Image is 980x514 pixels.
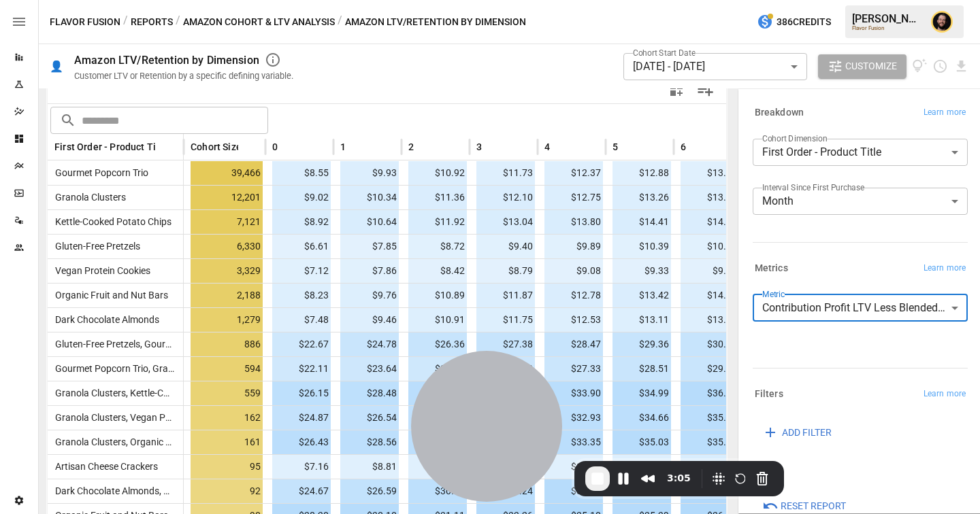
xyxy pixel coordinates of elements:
span: $13.26 [612,186,671,209]
span: $12.88 [612,161,671,185]
span: ADD FILTER [782,424,832,441]
span: $22.67 [272,332,331,356]
label: Interval Since First Purchase [762,182,864,193]
button: Sort [347,137,366,156]
span: 2,188 [191,284,263,307]
span: $13.04 [612,455,671,479]
button: Flavor Fusion [50,14,120,31]
div: Flavor Fusion [852,25,923,31]
span: $11.36 [408,186,467,209]
span: $24.67 [272,479,331,503]
span: $9.90 [408,455,467,479]
span: $22.11 [272,357,331,381]
span: $7.86 [340,259,399,283]
span: $32.93 [544,406,603,430]
button: View documentation [912,54,928,79]
span: $26.54 [340,406,399,430]
span: 6 [681,140,686,154]
span: $27.38 [476,332,535,356]
span: 162 [191,406,263,430]
span: $26.43 [272,430,331,454]
span: $26.59 [340,479,399,503]
span: $9.40 [476,235,535,258]
span: $11.87 [476,284,535,307]
span: Learn more [924,388,966,401]
span: Dark Chocolate Almonds [50,314,159,325]
span: $7.12 [272,259,331,283]
span: $13.11 [612,308,671,332]
button: Reports [131,14,173,31]
span: Customize [845,58,897,75]
span: $34.99 [612,381,671,405]
span: $11.56 [544,455,603,479]
span: $29.36 [612,332,671,356]
span: 594 [191,357,263,381]
span: $10.64 [340,210,399,234]
span: $34.51 [544,479,603,503]
span: $28.48 [340,381,399,405]
span: 886 [191,332,263,356]
span: $26.36 [408,332,467,356]
button: Sort [415,137,434,156]
span: $33.35 [544,430,603,454]
span: Granola Clusters [50,192,126,203]
button: Sort [687,137,706,156]
span: 0 [272,140,278,154]
div: Amazon LTV/Retention by Dimension [74,54,259,67]
button: Manage Columns [690,75,721,105]
div: [PERSON_NAME] [852,12,923,25]
span: $34.66 [612,406,671,430]
span: $10.34 [340,186,399,209]
span: $9.76 [340,284,399,307]
span: 95 [191,455,263,479]
span: Gourmet Popcorn Trio [50,167,148,178]
span: $33.90 [544,381,603,405]
span: Learn more [924,262,966,275]
span: $10.39 [612,235,671,258]
span: First Order - Product Title [54,140,168,154]
span: $9.58 [681,259,739,283]
span: $36.09 [681,381,739,405]
span: $6.61 [272,235,331,258]
span: $35.88 [681,430,739,454]
span: $11.73 [476,161,535,185]
span: $14.41 [612,210,671,234]
button: ADD FILTER [753,420,841,445]
div: / [123,14,128,31]
span: $8.72 [408,235,467,258]
span: Cohort Size [191,140,242,154]
span: 39,466 [191,161,263,185]
span: $27.33 [544,357,603,381]
span: 3,329 [191,259,263,283]
span: $24.78 [340,332,399,356]
span: 7,121 [191,210,263,234]
span: Granola Clusters, Organic Fruit and Nut Bars [50,436,243,447]
button: Sort [483,137,502,156]
span: Organic Fruit and Nut Bars [50,290,168,301]
span: $24.87 [272,406,331,430]
span: $30.51 [408,381,467,405]
span: $35.64 [681,406,739,430]
div: Customer LTV or Retention by a specific defining variable. [74,71,293,81]
span: $35.03 [612,430,671,454]
span: Granola Clusters, Kettle-Cooked Potato Chips [50,388,246,398]
span: $10.92 [408,161,467,185]
span: $30.16 [681,332,739,356]
span: 2 [408,140,414,154]
span: $9.89 [544,235,603,258]
span: $7.85 [340,235,399,258]
span: $29.00 [408,406,467,430]
span: $26.15 [272,381,331,405]
span: $13.80 [544,210,603,234]
span: $8.42 [408,259,467,283]
span: 5 [612,140,618,154]
span: $8.79 [476,259,535,283]
span: Artisan Cheese Crackers [50,461,158,472]
button: Schedule report [932,58,948,74]
span: $29.32 [681,357,739,381]
span: Gluten-Free Pretzels [50,241,140,252]
span: 12,201 [191,186,263,209]
span: 4 [544,140,550,154]
span: $12.53 [544,308,603,332]
button: Amazon Cohort & LTV Analysis [183,14,335,31]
